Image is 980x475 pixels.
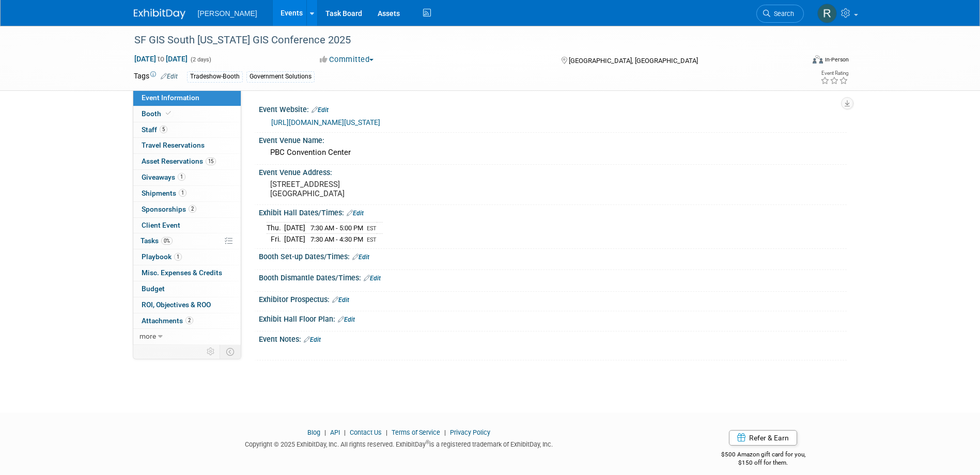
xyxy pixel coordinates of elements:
[307,429,320,436] a: Blog
[133,154,241,169] a: Asset Reservations15
[189,205,196,213] span: 2
[743,54,849,69] div: Event Format
[825,56,849,64] div: In-Person
[267,145,839,161] div: PBC Convention Center
[174,253,182,261] span: 1
[133,233,241,249] a: Tasks0%
[367,236,377,243] span: EST
[133,170,241,185] a: Giveaways1
[312,106,329,114] a: Edit
[770,10,794,18] span: Search
[133,138,241,153] a: Travel Reservations
[142,268,222,277] span: Misc. Expenses & Credits
[134,54,188,64] span: [DATE] [DATE]
[133,249,241,265] a: Playbook1
[259,311,847,325] div: Exhibit Hall Floor Plan:
[338,316,355,323] a: Edit
[259,133,847,146] div: Event Venue Name:
[284,234,305,245] td: [DATE]
[284,223,305,234] td: [DATE]
[142,284,165,293] span: Budget
[190,56,211,63] span: (2 days)
[820,71,848,76] div: Event Rating
[267,234,284,245] td: Fri.
[156,55,166,63] span: to
[166,110,171,116] i: Booth reservation complete
[426,439,429,445] sup: ®
[179,189,186,197] span: 1
[160,125,167,133] span: 5
[352,254,369,261] a: Edit
[133,202,241,217] a: Sponsorships2
[133,329,241,344] a: more
[185,316,193,324] span: 2
[259,102,847,115] div: Event Website:
[142,173,185,181] span: Giveaways
[133,297,241,313] a: ROI, Objectives & ROO
[133,281,241,297] a: Budget
[259,292,847,305] div: Exhibitor Prospectus:
[259,331,847,345] div: Event Notes:
[187,71,243,82] div: Tradeshow-Booth
[310,235,363,243] span: 7:30 AM - 4:30 PM
[367,225,377,232] span: EST
[332,296,349,304] a: Edit
[178,173,185,181] span: 1
[142,141,205,149] span: Travel Reservations
[134,9,185,19] img: ExhibitDay
[142,93,199,102] span: Event Information
[133,265,241,281] a: Misc. Expenses & Credits
[813,55,823,64] img: Format-Inperson.png
[198,9,257,18] span: [PERSON_NAME]
[330,429,340,436] a: API
[383,429,390,436] span: |
[347,210,364,217] a: Edit
[364,275,381,282] a: Edit
[142,189,186,197] span: Shipments
[267,223,284,234] td: Thu.
[304,336,321,343] a: Edit
[142,252,182,261] span: Playbook
[271,118,380,126] a: [URL][DOMAIN_NAME][US_STATE]
[729,430,797,446] a: Refer & Earn
[310,224,363,232] span: 7:30 AM - 5:00 PM
[131,31,788,50] div: SF GIS South [US_STATE] GIS Conference 2025
[142,157,216,165] span: Asset Reservations
[133,313,241,329] a: Attachments2
[756,5,804,23] a: Search
[246,71,315,82] div: Government Solutions
[134,71,178,83] td: Tags
[350,429,382,436] a: Contact Us
[450,429,490,436] a: Privacy Policy
[680,458,847,467] div: $150 off for them.
[142,205,196,213] span: Sponsorships
[220,345,241,358] td: Toggle Event Tabs
[817,4,837,23] img: Rebecca Deis
[161,73,178,80] a: Edit
[680,444,847,467] div: $500 Amazon gift card for you,
[142,316,193,325] span: Attachments
[259,249,847,262] div: Booth Set-up Dates/Times:
[316,54,378,65] button: Committed
[133,90,241,106] a: Event Information
[139,332,156,340] span: more
[259,270,847,283] div: Booth Dismantle Dates/Times:
[161,237,173,245] span: 0%
[569,57,698,65] span: [GEOGRAPHIC_DATA], [GEOGRAPHIC_DATA]
[133,122,241,138] a: Staff5
[202,345,220,358] td: Personalize Event Tab Strip
[133,218,241,233] a: Client Event
[142,300,211,309] span: ROI, Objectives & ROO
[270,180,492,198] pre: [STREET_ADDRESS] [GEOGRAPHIC_DATA]
[133,186,241,201] a: Shipments1
[442,429,448,436] span: |
[133,106,241,122] a: Booth
[341,429,348,436] span: |
[142,125,167,134] span: Staff
[206,157,216,165] span: 15
[142,221,180,229] span: Client Event
[141,236,173,245] span: Tasks
[134,437,665,449] div: Copyright © 2025 ExhibitDay, Inc. All rights reserved. ExhibitDay is a registered trademark of Ex...
[392,429,440,436] a: Terms of Service
[259,205,847,218] div: Exhibit Hall Dates/Times:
